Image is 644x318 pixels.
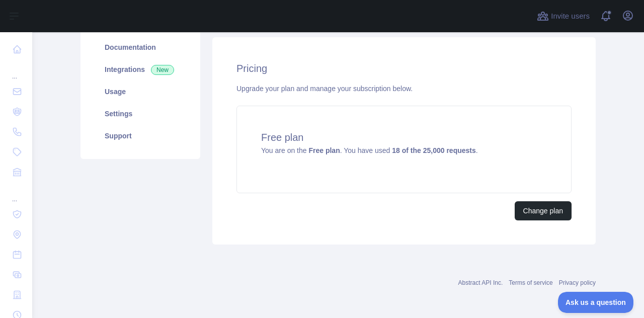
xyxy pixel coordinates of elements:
strong: 18 of the 25,000 requests [392,146,476,154]
div: ... [8,183,24,203]
button: Change plan [515,201,572,220]
div: ... [8,60,24,81]
a: Documentation [93,36,188,58]
iframe: Toggle Customer Support [558,292,634,313]
a: Terms of service [509,279,552,286]
span: You are on the . You have used . [261,146,478,154]
a: Abstract API Inc. [458,279,503,286]
span: New [151,65,174,75]
h4: Free plan [261,130,547,144]
a: Settings [93,103,188,125]
button: Invite users [535,8,592,24]
a: Usage [93,81,188,103]
span: Invite users [551,11,590,22]
strong: Free plan [308,146,340,154]
a: Privacy policy [559,279,596,286]
a: Support [93,125,188,147]
a: Integrations New [93,58,188,81]
h2: Pricing [236,61,572,75]
div: Upgrade your plan and manage your subscription below. [236,84,572,94]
